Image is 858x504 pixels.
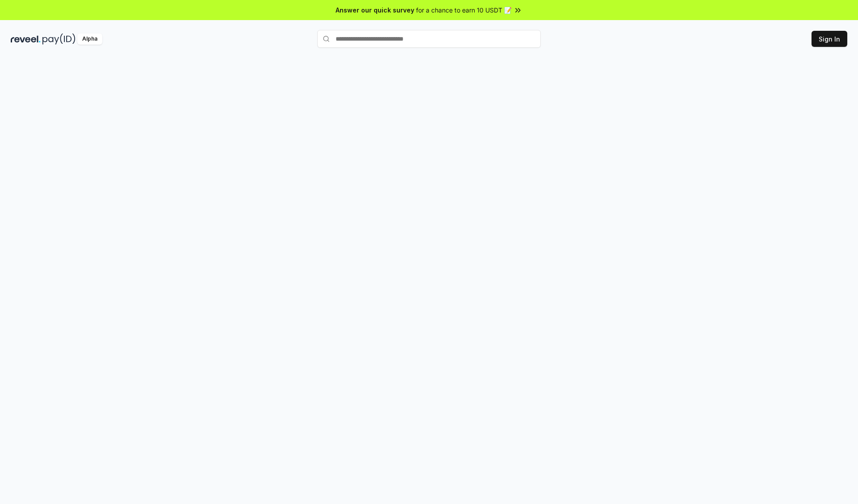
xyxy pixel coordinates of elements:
span: Answer our quick survey [336,5,414,15]
button: Sign In [812,31,847,47]
div: Alpha [77,33,102,45]
span: for a chance to earn 10 USDT 📝 [416,5,512,15]
img: reveel_dark [11,33,41,45]
img: pay_id [42,33,76,45]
